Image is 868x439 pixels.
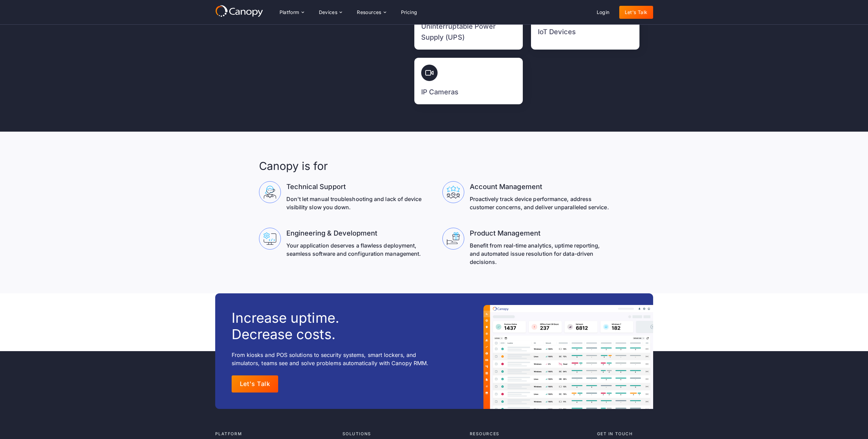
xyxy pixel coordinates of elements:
[470,241,609,266] p: Benefit from real-time analytics, uptime reporting, and automated issue resolution for data-drive...
[232,351,442,367] p: From kiosks and POS solutions to security systems, smart lockers, and simulators, teams see and s...
[319,10,338,15] div: Devices
[286,228,426,239] h3: Engineering & Development
[447,232,460,245] img: Canopy Supports Product Management Teams
[232,310,339,343] h3: Increase uptime. Decrease costs.
[259,159,328,173] h3: Canopy is for
[232,375,278,393] a: Let's Talk
[357,10,381,15] div: Resources
[470,195,609,211] p: Proactively track device performance, address customer concerns, and deliver unparalleled service.
[597,431,653,437] div: Get in touch
[342,431,464,437] div: Solutions
[396,6,423,19] a: Pricing
[470,431,592,437] div: Resources
[414,58,523,104] a: IP Cameras
[280,10,299,15] div: Platform
[470,228,609,239] h3: Product Management
[263,186,276,199] img: Canopy Support Technology Support Teams
[421,87,459,97] h3: IP Cameras
[263,232,276,245] img: Canopy supports engineering and development teams
[286,195,426,211] p: Don't let manual troubleshooting and lack of device visibility slow you down.
[619,6,653,19] a: Let's Talk
[274,5,309,19] div: Platform
[591,6,615,19] a: Login
[286,181,426,192] h3: Technical Support
[470,181,609,192] h3: Account Management
[351,5,391,19] div: Resources
[483,305,653,409] img: A Canopy dashboard example
[286,241,426,258] p: Your application deserves a flawless deployment, seamless software and configuration management.
[313,5,348,19] div: Devices
[447,186,460,199] img: Canopy Supports Account management Teams
[215,431,337,437] div: Platform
